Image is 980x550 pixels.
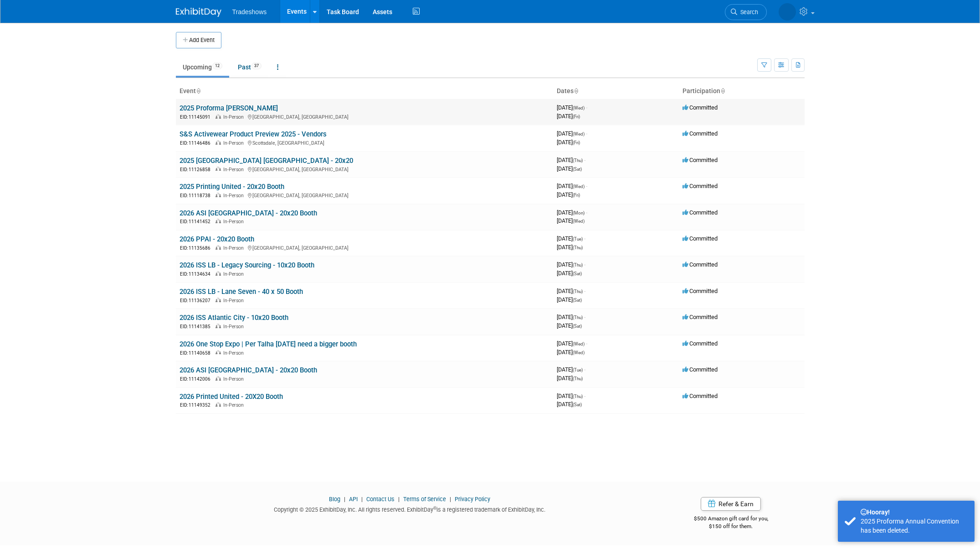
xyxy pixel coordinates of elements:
[396,496,402,503] span: |
[584,314,585,320] span: -
[215,402,221,407] img: In-Person Event
[573,394,583,399] span: (Thu)
[557,157,585,163] span: [DATE]
[573,193,580,198] span: (Fri)
[573,105,585,110] span: (Wed)
[223,298,246,304] span: In-Person
[180,183,284,191] a: 2025 Printing United - 20x20 Booth
[180,165,549,173] div: [GEOGRAPHIC_DATA], [GEOGRAPHIC_DATA]
[212,63,222,69] span: 12
[180,246,214,251] span: EID: 11135686
[861,508,968,517] div: Hooray!
[657,523,805,530] div: $150 off for them.
[180,235,254,243] a: 2026 PPAI - 20x20 Booth
[682,130,718,137] span: Committed
[557,139,580,146] span: [DATE]
[573,210,585,215] span: (Mon)
[573,315,583,320] span: (Thu)
[215,114,221,119] img: In-Person Event
[342,496,348,503] span: |
[215,376,221,381] img: In-Person Event
[682,261,718,268] span: Committed
[679,84,805,99] th: Participation
[180,340,357,348] a: 2026 One Stop Expo | Per Talha [DATE] need a bigger booth
[573,167,582,172] span: (Sat)
[180,377,214,382] span: EID: 11142006
[215,350,221,355] img: In-Person Event
[573,245,583,250] span: (Thu)
[180,104,278,112] a: 2025 Proforma [PERSON_NAME]
[682,209,718,216] span: Committed
[180,261,314,269] a: 2026 ISS LB - Legacy Sourcing - 10x20 Booth
[180,314,288,322] a: 2026 ISS Atlantic City - 10x20 Booth
[557,314,585,320] span: [DATE]
[557,366,585,373] span: [DATE]
[180,191,549,199] div: [GEOGRAPHIC_DATA], [GEOGRAPHIC_DATA]
[573,298,582,303] span: (Sat)
[584,261,585,268] span: -
[349,496,358,503] a: API
[180,139,549,147] div: Scottsdale, [GEOGRAPHIC_DATA]
[682,340,718,347] span: Committed
[223,245,246,251] span: In-Person
[573,271,582,276] span: (Sat)
[180,272,214,277] span: EID: 11134634
[557,191,580,198] span: [DATE]
[557,244,583,251] span: [DATE]
[720,87,725,94] a: Sort by Participation Type
[557,235,585,242] span: [DATE]
[180,324,214,329] span: EID: 11141385
[223,402,246,408] span: In-Person
[682,104,718,111] span: Committed
[573,140,580,145] span: (Fri)
[557,261,585,268] span: [DATE]
[586,183,587,189] span: -
[180,288,303,296] a: 2026 ISS LB - Lane Seven - 40 x 50 Booth
[180,209,317,217] a: 2026 ASI [GEOGRAPHIC_DATA] - 20x20 Booth
[573,367,583,372] span: (Tue)
[573,184,585,189] span: (Wed)
[557,113,580,120] span: [DATE]
[557,296,582,303] span: [DATE]
[557,393,585,399] span: [DATE]
[180,141,214,146] span: EID: 11146486
[573,236,583,241] span: (Tue)
[737,9,758,16] span: Search
[573,341,585,346] span: (Wed)
[861,517,968,535] div: 2025 Proforma Annual Convention has been deleted.
[403,496,446,503] a: Terms of Service
[180,115,214,120] span: EID: 11145091
[176,84,553,99] th: Event
[557,217,585,224] span: [DATE]
[584,235,585,242] span: -
[557,130,587,137] span: [DATE]
[779,3,796,21] img: Linda Yilmazian
[584,288,585,294] span: -
[180,157,353,165] a: 2025 [GEOGRAPHIC_DATA] [GEOGRAPHIC_DATA] - 20x20
[586,209,587,216] span: -
[196,87,200,94] a: Sort by Event Name
[557,270,582,277] span: [DATE]
[682,288,718,294] span: Committed
[573,324,582,329] span: (Sat)
[557,349,585,356] span: [DATE]
[557,183,587,189] span: [DATE]
[573,114,580,119] span: (Fri)
[553,84,679,99] th: Dates
[180,393,283,401] a: 2026 Printed United - 20X20 Booth
[682,183,718,189] span: Committed
[215,167,221,171] img: In-Person Event
[223,376,246,382] span: In-Person
[223,140,246,146] span: In-Person
[586,130,587,137] span: -
[557,340,587,347] span: [DATE]
[223,114,246,120] span: In-Person
[223,350,246,356] span: In-Person
[180,219,214,224] span: EID: 11141452
[180,193,214,198] span: EID: 11118738
[215,193,221,197] img: In-Person Event
[725,4,767,20] a: Search
[657,509,805,530] div: $500 Amazon gift card for you,
[574,87,578,94] a: Sort by Start Date
[573,289,583,294] span: (Thu)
